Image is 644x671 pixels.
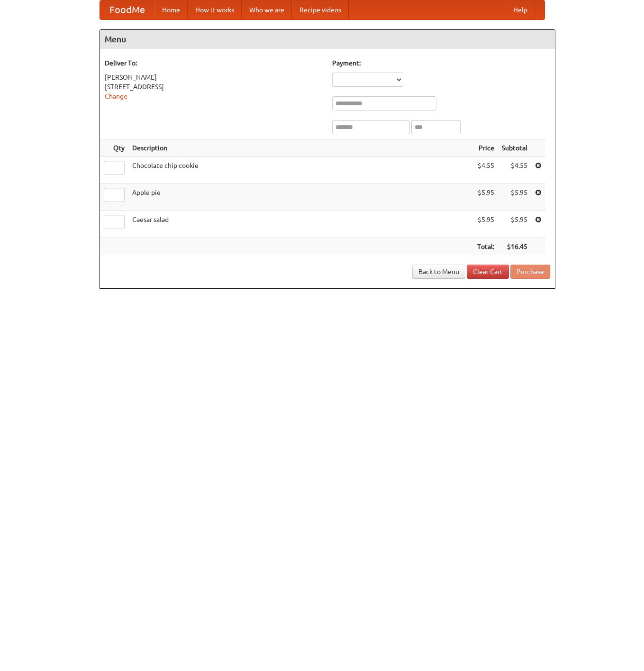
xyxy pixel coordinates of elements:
[100,30,555,49] h4: Menu
[498,157,531,184] td: $4.55
[473,139,498,157] th: Price
[412,265,465,279] a: Back to Menu
[105,73,323,82] div: [PERSON_NAME]
[100,139,128,157] th: Qty
[128,139,473,157] th: Description
[510,265,550,279] button: Purchase
[100,0,154,19] a: FoodMe
[242,0,292,19] a: Who we are
[473,184,498,211] td: $5.95
[332,58,550,68] h5: Payment:
[473,157,498,184] td: $4.55
[154,0,188,19] a: Home
[506,0,535,19] a: Help
[128,157,473,184] td: Chocolate chip cookie
[467,265,509,279] a: Clear Cart
[128,211,473,238] td: Caesar salad
[498,184,531,211] td: $5.95
[105,82,323,92] div: [STREET_ADDRESS]
[105,92,127,100] a: Change
[188,0,242,19] a: How it works
[473,211,498,238] td: $5.95
[498,211,531,238] td: $5.95
[498,139,531,157] th: Subtotal
[473,238,498,256] th: Total:
[128,184,473,211] td: Apple pie
[105,58,323,68] h5: Deliver To:
[292,0,349,19] a: Recipe videos
[498,238,531,256] th: $16.45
